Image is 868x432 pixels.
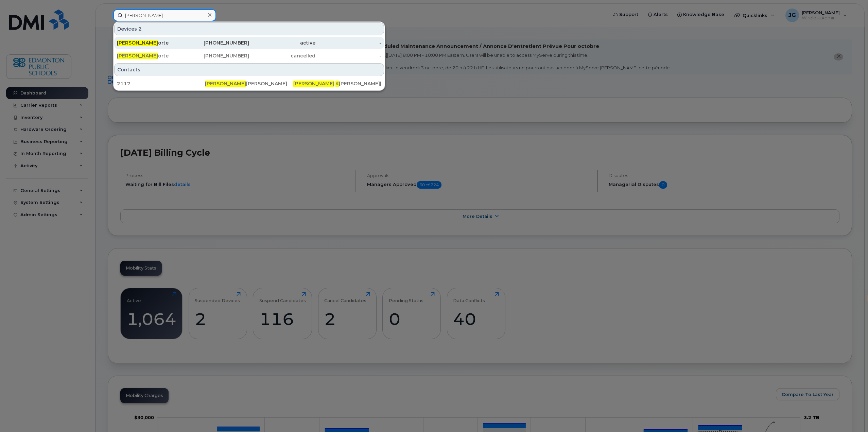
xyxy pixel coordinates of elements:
div: 2117 [117,80,205,87]
div: Devices [114,22,384,35]
div: - [315,39,382,46]
div: - [315,52,382,59]
a: [PERSON_NAME]orte[PHONE_NUMBER]active- [114,37,384,49]
div: [PERSON_NAME] [205,80,293,87]
a: 2117[PERSON_NAME][PERSON_NAME][PERSON_NAME].K[PERSON_NAME][EMAIL_ADDRESS][DOMAIN_NAME] [114,77,384,90]
span: [PERSON_NAME] [293,81,334,87]
span: [PERSON_NAME] [205,81,246,87]
div: active [249,39,315,46]
div: . [PERSON_NAME][EMAIL_ADDRESS][DOMAIN_NAME] [293,80,381,87]
div: cancelled [249,52,315,59]
span: 2 [138,25,142,32]
span: [PERSON_NAME] [117,40,158,46]
span: K [335,81,339,87]
div: orte [117,39,183,46]
div: [PHONE_NUMBER] [183,52,249,59]
span: [PERSON_NAME] [117,53,158,59]
div: [PHONE_NUMBER] [183,39,249,46]
a: [PERSON_NAME]orte[PHONE_NUMBER]cancelled- [114,50,384,62]
div: orte [117,52,183,59]
div: Contacts [114,63,384,76]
